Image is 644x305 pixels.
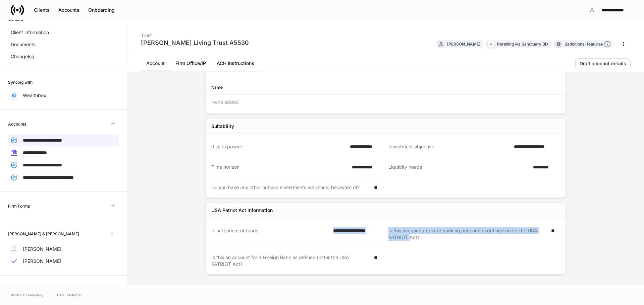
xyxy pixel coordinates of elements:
div: [PERSON_NAME] [447,41,480,47]
a: ACH Instructions [211,55,260,71]
p: Wealthbox [23,92,46,99]
div: Initial source of funds [211,227,329,240]
div: [PERSON_NAME] Living Trust A5530 [141,39,249,47]
a: Data Disclaimer [57,292,82,298]
div: Name [211,84,386,90]
div: Draft account details [580,61,626,66]
div: Is this an account for a Foreign Bank as defined under the USA PATRIOT Act? [211,254,370,268]
h6: Syncing with [8,79,33,85]
button: Accounts [54,5,84,15]
div: Pershing via Sanctuary BD [497,41,548,47]
p: Changelog [11,53,35,60]
p: [PERSON_NAME] [23,258,61,264]
div: Do you have any other outside investments we should be aware of? [211,184,370,191]
span: © 2025 OneAdvisory [11,292,44,298]
div: Suitability [211,123,234,130]
a: [PERSON_NAME] [8,243,119,255]
h6: [PERSON_NAME] & [PERSON_NAME] [8,231,79,237]
button: Onboarding [84,5,119,15]
div: Accounts [58,8,79,12]
div: Is this account a private banking account as defined under the USA PATRIOT Act? [388,227,547,241]
div: Clients [34,8,50,12]
a: Account [141,55,170,71]
h6: Firm Forms [8,203,30,209]
div: Trust [141,28,249,39]
div: Onboarding [88,8,115,12]
p: Documents [11,41,36,48]
a: Changelog [8,51,119,63]
div: None added [206,95,566,109]
a: Firm Office/IP [170,55,211,71]
div: USA Patriot Act information [211,207,273,214]
a: Client information [8,26,119,39]
a: Documents [8,39,119,51]
button: Clients [30,5,54,15]
a: Wealthbox [8,89,119,101]
div: Investment objective [388,143,510,150]
div: Time horizon [211,164,348,170]
div: 2 additional features [565,41,611,48]
div: Liquidity needs [388,164,529,171]
button: Draft account details [575,58,631,69]
a: [PERSON_NAME] [8,255,119,267]
div: Risk exposure [211,143,346,150]
p: Client information [11,29,49,36]
h6: Accounts [8,121,26,127]
p: [PERSON_NAME] [23,246,61,252]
